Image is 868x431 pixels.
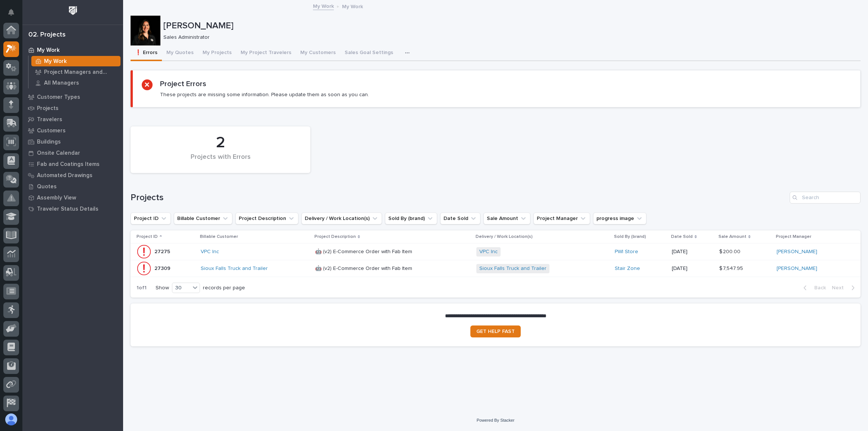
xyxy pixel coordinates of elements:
p: All Managers [44,80,79,86]
tr: 2727527275 VPC Inc 🤖 (v2) E-Commerce Order with Fab Item🤖 (v2) E-Commerce Order with Fab Item VPC... [131,243,861,260]
button: Sales Goal Settings [340,45,398,61]
a: Quotes [22,181,123,192]
p: [DATE] [672,249,713,255]
p: Project Manager [776,233,811,241]
a: Onsite Calendar [22,147,123,158]
button: Project ID [131,213,171,224]
button: users-avatar [3,412,19,427]
p: Project ID [137,233,158,241]
p: [DATE] [672,265,713,272]
p: My Work [44,58,67,65]
a: Sioux Falls Truck and Trailer [201,265,268,272]
a: Customers [22,125,123,136]
p: My Work [342,2,363,10]
input: Search [790,192,861,204]
a: My Work [22,44,123,56]
p: Travelers [37,116,62,123]
a: VPC Inc [201,249,219,255]
div: 02. Projects [28,31,66,39]
p: [PERSON_NAME] [163,21,858,31]
a: Powered By Stacker [477,418,514,422]
p: Onsite Calendar [37,150,80,157]
p: Assembly View [37,195,76,201]
a: My Work [29,56,123,66]
h2: Project Errors [160,79,206,88]
button: Sold By (brand) [385,213,437,224]
h1: Projects [131,192,787,203]
button: Billable Customer [174,213,232,224]
button: My Projects [198,45,236,61]
div: Projects with Errors [143,153,298,169]
div: Notifications [9,9,19,21]
p: 🤖 (v2) E-Commerce Order with Fab Item [315,247,414,255]
a: VPC Inc [479,249,498,255]
p: My Work [37,47,60,54]
a: [PERSON_NAME] [777,249,817,255]
button: My Customers [296,45,340,61]
div: 30 [172,284,190,292]
p: 1 of 1 [131,279,153,297]
a: My Work [313,1,334,10]
button: Date Sold [440,213,480,224]
p: $ 7,547.95 [719,264,745,272]
a: Stair Zone [615,265,640,272]
p: Billable Customer [200,233,238,241]
button: Next [829,284,861,291]
button: Project Manager [533,213,590,224]
p: Quotes [37,183,57,190]
p: Automated Drawings [37,172,93,179]
p: These projects are missing some information. Please update them as soon as you can. [160,91,369,98]
span: Next [832,284,848,291]
a: Customer Types [22,91,123,103]
a: All Managers [29,78,123,88]
p: $ 200.00 [719,247,742,255]
a: Sioux Falls Truck and Trailer [479,265,546,272]
p: Delivery / Work Location(s) [476,233,533,241]
a: Project Managers and Engineers [29,67,123,77]
p: Project Description [314,233,356,241]
a: Automated Drawings [22,170,123,181]
button: My Quotes [162,45,198,61]
span: GET HELP FAST [476,329,515,334]
p: 27275 [154,247,172,255]
a: [PERSON_NAME] [777,265,817,272]
button: progress image [593,213,646,224]
p: Sales Administrator [163,34,855,41]
a: Projects [22,103,123,114]
a: PWI Store [615,249,638,255]
p: Buildings [37,139,61,145]
p: Customers [37,128,66,134]
img: Workspace Logo [66,4,80,18]
p: Sold By (brand) [614,233,646,241]
p: 🤖 (v2) E-Commerce Order with Fab Item [315,264,414,272]
a: GET HELP FAST [470,325,521,337]
button: Sale Amount [483,213,530,224]
p: Projects [37,105,59,112]
p: Show [156,285,169,291]
p: Project Managers and Engineers [44,69,117,76]
p: Fab and Coatings Items [37,161,100,168]
div: 2 [143,133,298,152]
a: Buildings [22,136,123,147]
tr: 2730927309 Sioux Falls Truck and Trailer 🤖 (v2) E-Commerce Order with Fab Item🤖 (v2) E-Commerce O... [131,260,861,277]
a: Travelers [22,114,123,125]
button: My Project Travelers [236,45,296,61]
p: 27309 [154,264,172,272]
p: records per page [203,285,245,291]
a: Traveler Status Details [22,203,123,214]
button: Notifications [3,4,19,20]
button: Delivery / Work Location(s) [301,213,382,224]
button: ❗ Errors [131,45,162,61]
span: Back [810,284,826,291]
p: Traveler Status Details [37,206,98,213]
button: Project Description [235,213,298,224]
a: Fab and Coatings Items [22,158,123,170]
button: Back [798,284,829,291]
p: Sale Amount [718,233,746,241]
a: Assembly View [22,192,123,203]
p: Date Sold [671,233,693,241]
p: Customer Types [37,94,80,101]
